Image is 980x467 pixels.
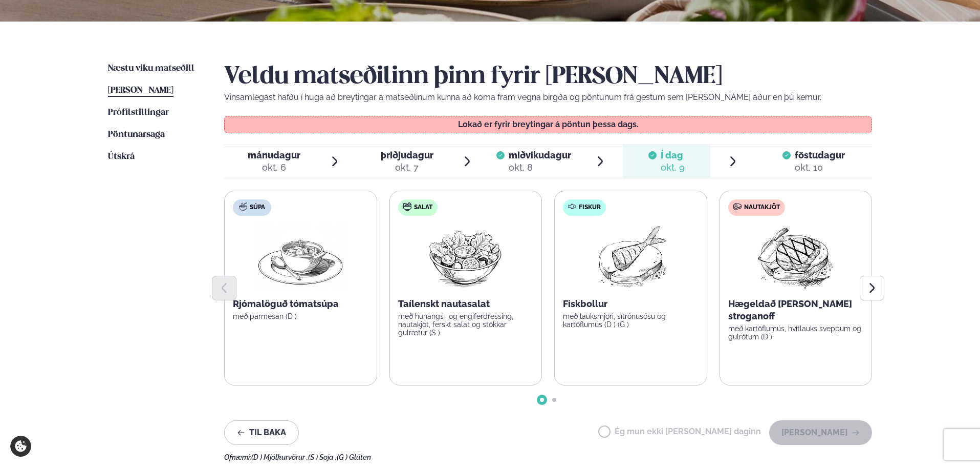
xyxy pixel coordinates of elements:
p: Rjómalöguð tómatsúpa [233,298,368,310]
img: fish.svg [568,202,576,211]
p: Taílenskt nautasalat [398,298,534,310]
span: Prófílstillingar [108,108,169,117]
span: mánudagur [248,150,300,160]
span: (S ) Soja , [308,453,337,461]
span: Nautakjöt [744,204,780,212]
img: Beef-Meat.png [750,224,841,290]
span: [PERSON_NAME] [108,86,173,95]
a: Pöntunarsaga [108,129,165,141]
span: (G ) Glúten [337,453,371,461]
div: okt. 7 [381,161,433,174]
img: soup.svg [239,202,247,211]
span: Go to slide 1 [540,398,544,402]
p: Lokað er fyrir breytingar á pöntun þessa dags. [235,120,862,129]
span: Go to slide 2 [552,398,556,402]
button: [PERSON_NAME] [769,420,872,445]
p: Hægeldað [PERSON_NAME] stroganoff [728,298,864,322]
img: Soup.png [255,224,345,290]
span: (D ) Mjólkurvörur , [251,453,308,461]
p: með kartöflumús, hvítlauks sveppum og gulrótum (D ) [728,324,864,341]
p: Vinsamlegast hafðu í huga að breytingar á matseðlinum kunna að koma fram vegna birgða og pöntunum... [224,91,872,104]
span: miðvikudagur [509,150,571,160]
span: Fiskur [579,204,601,212]
a: Cookie settings [10,436,31,457]
button: Previous slide [212,276,236,300]
h2: Veldu matseðilinn þinn fyrir [PERSON_NAME] [224,63,872,91]
div: okt. 9 [661,161,685,174]
span: Útskrá [108,152,135,161]
p: Fiskbollur [563,298,699,310]
span: Pöntunarsaga [108,130,165,139]
button: Til baka [224,420,299,445]
button: Next slide [860,276,884,300]
span: Næstu viku matseðill [108,64,194,73]
span: Í dag [661,149,685,161]
a: Útskrá [108,151,135,163]
a: [PERSON_NAME] [108,85,173,97]
p: með hunangs- og engiferdressing, nautakjöt, ferskt salat og stökkar gulrætur (S ) [398,312,534,337]
span: föstudagur [795,150,845,160]
p: með lauksmjöri, sítrónusósu og kartöflumús (D ) (G ) [563,312,699,329]
img: Fish.png [585,224,676,290]
span: þriðjudagur [381,150,433,160]
p: með parmesan (D ) [233,312,368,320]
img: beef.svg [733,202,742,211]
a: Næstu viku matseðill [108,63,194,75]
span: Salat [414,204,432,212]
div: okt. 6 [248,161,300,174]
div: Ofnæmi: [224,453,872,461]
img: Salad.png [420,224,511,290]
span: Súpa [250,204,265,212]
a: Prófílstillingar [108,107,169,119]
img: salad.svg [403,202,411,211]
div: okt. 10 [795,161,845,174]
div: okt. 8 [509,161,571,174]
